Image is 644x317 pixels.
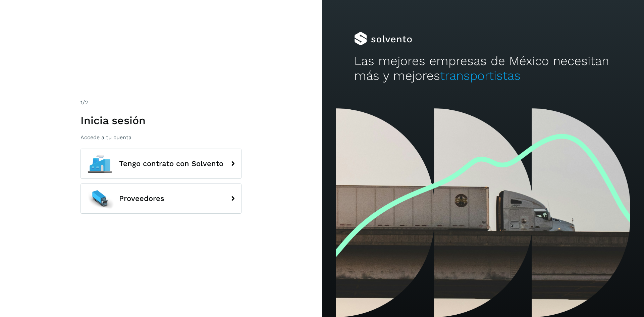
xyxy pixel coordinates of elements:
[80,99,83,106] span: 1
[119,160,223,168] span: Tengo contrato con Solvento
[80,99,241,107] div: /2
[440,68,521,83] span: transportistas
[119,195,164,203] span: Proveedores
[354,54,612,84] h2: Las mejores empresas de México necesitan más y mejores
[80,183,241,214] button: Proveedores
[80,134,241,141] p: Accede a tu cuenta
[80,114,241,127] h1: Inicia sesión
[80,149,241,179] button: Tengo contrato con Solvento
